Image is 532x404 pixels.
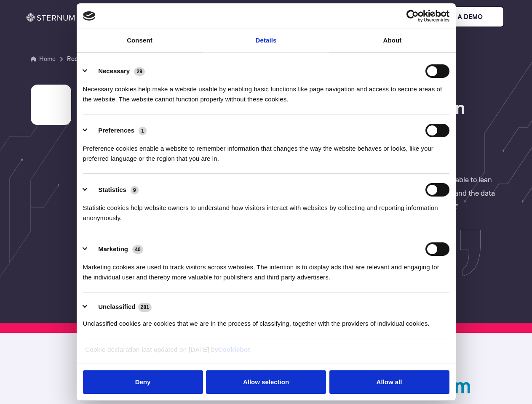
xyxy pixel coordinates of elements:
[134,67,145,76] span: 29
[83,78,449,104] div: Necessary cookies help make a website usable by enabling basic functions like page navigation and...
[218,346,250,353] a: Cookiebot
[486,13,493,20] img: sternum iot
[131,186,139,194] span: 9
[329,29,456,52] a: About
[203,2,245,32] a: Resources
[39,55,56,63] a: Home
[138,303,152,311] span: 281
[83,256,449,282] div: Marketing cookies are used to track visitors across websites. The intention is to display ads tha...
[67,54,109,64] span: Request Demo
[83,11,96,21] img: logo
[83,312,449,329] div: Unclassified cookies are cookies that we are in the process of classifying, together with the pro...
[98,186,126,193] label: Statistics
[83,242,149,256] button: Marketing (40)
[83,197,449,223] div: Statistic cookies help website owners to understand how visitors interact with websites by collec...
[329,370,449,394] button: Allow all
[83,64,150,78] button: Necessary (29)
[79,345,453,361] div: Cookie declaration last updated on [DATE] by
[426,6,504,27] a: Book a demo
[376,10,449,22] a: Usercentrics Cookiebot - opens in a new window
[98,127,134,133] label: Preferences
[206,370,326,394] button: Allow selection
[83,302,157,312] button: Unclassified (281)
[83,124,152,137] button: Preferences (1)
[83,183,144,197] button: Statistics (9)
[132,245,143,254] span: 40
[203,29,329,52] a: Details
[83,370,203,394] button: Deny
[98,68,130,74] label: Necessary
[98,2,136,32] a: Products
[77,29,203,52] a: Consent
[139,127,147,135] span: 1
[259,2,299,32] a: Company
[83,137,449,164] div: Preference cookies enable a website to remember information that changes the way the website beha...
[98,246,128,252] label: Marketing
[150,2,189,32] a: Solutions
